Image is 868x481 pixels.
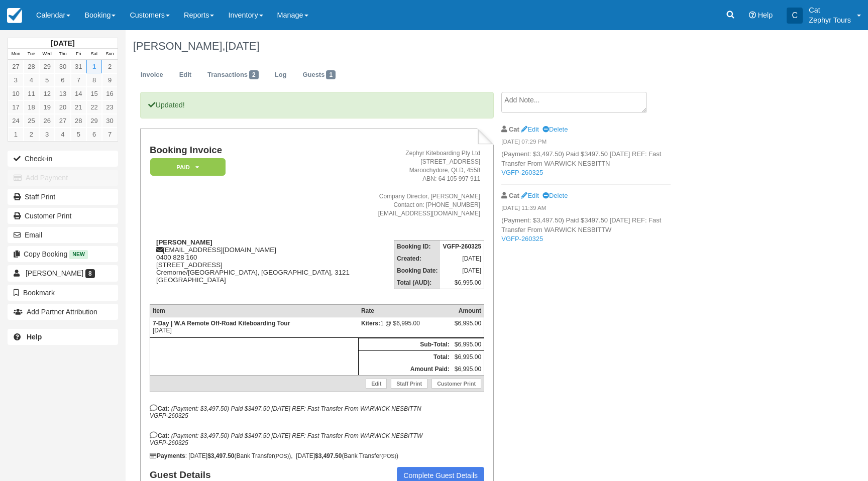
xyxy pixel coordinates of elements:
span: 2 [249,70,259,79]
a: 26 [39,114,55,128]
a: 25 [24,114,39,128]
a: 27 [8,60,24,73]
a: Edit [521,192,538,199]
a: 5 [39,73,55,87]
th: Thu [55,49,70,60]
a: 17 [8,100,24,114]
strong: Kiters [361,320,380,327]
a: 15 [86,87,102,100]
strong: $3,497.50 [207,452,234,459]
em: Paid [150,158,226,176]
div: [EMAIL_ADDRESS][DOMAIN_NAME] 0400 828 160 [STREET_ADDRESS] Cremorne/[GEOGRAPHIC_DATA], [GEOGRAPHI... [150,238,365,296]
span: New [69,250,88,259]
a: 4 [55,128,70,141]
a: Staff Print [8,189,118,205]
a: 29 [39,60,55,73]
th: Amount Paid: [359,363,452,376]
a: Transactions2 [200,65,266,85]
a: Guests1 [295,65,343,85]
a: Customer Print [8,208,118,224]
strong: [PERSON_NAME] [156,238,212,246]
th: Sat [86,49,102,60]
a: 6 [55,73,70,87]
td: $6,995.00 [440,277,484,289]
button: Add Payment [8,170,118,186]
th: Rate [359,305,452,317]
a: 29 [86,114,102,128]
strong: $3,497.50 [315,452,342,459]
em: (Payment: $3,497.50) Paid $3497.50 [DATE] REF: Fast Transfer From WARWICK NESBITTW VGFP-260325 [150,432,422,446]
strong: Cat [509,192,519,199]
td: [DATE] [440,253,484,265]
a: 10 [8,87,24,100]
a: 6 [86,128,102,141]
strong: [DATE] [51,39,74,47]
small: (POS) [381,453,396,459]
th: Sub-Total: [359,338,452,351]
strong: VGFP-260325 [443,243,481,250]
a: Customer Print [431,379,481,389]
button: Bookmark [8,285,118,301]
a: 19 [39,100,55,114]
a: Help [8,329,118,345]
a: 30 [55,60,70,73]
th: Created: [394,253,441,265]
a: 5 [71,128,86,141]
button: Check-in [8,151,118,167]
th: Booking ID: [394,240,441,253]
strong: 7-Day | W.A Remote Off-Road Kiteboarding Tour [153,320,290,327]
a: Delete [542,192,568,199]
a: 1 [86,60,102,73]
th: Mon [8,49,24,60]
td: [DATE] [440,265,484,277]
a: [PERSON_NAME] 8 [8,265,118,281]
th: Fri [71,49,86,60]
strong: Cat: [150,432,169,439]
td: $6,995.00 [452,363,484,376]
a: Delete [542,126,568,133]
span: [PERSON_NAME] [26,269,83,277]
small: (POS) [274,453,289,459]
a: 3 [8,73,24,87]
a: 21 [71,100,86,114]
a: Invoice [133,65,171,85]
a: 22 [86,100,102,114]
p: Cat [809,5,851,15]
a: Paid [150,158,222,176]
td: $6,995.00 [452,351,484,364]
a: 3 [39,128,55,141]
a: 31 [71,60,86,73]
a: 8 [86,73,102,87]
span: 1 [326,70,336,79]
a: 20 [55,100,70,114]
a: 2 [102,60,118,73]
a: 9 [102,73,118,87]
td: [DATE] [150,317,358,338]
td: 1 @ $6,995.00 [359,317,452,338]
a: 2 [24,128,39,141]
a: VGFP-260325 [501,169,543,176]
th: Sun [102,49,118,60]
th: Wed [39,49,55,60]
b: Help [27,333,42,341]
a: 18 [24,100,39,114]
span: 8 [85,269,95,278]
p: Updated! [140,92,493,118]
strong: Guest Details [150,469,221,480]
a: 7 [102,128,118,141]
a: 13 [55,87,70,100]
i: Help [749,12,756,19]
h1: [PERSON_NAME], [133,40,769,52]
em: (Payment: $3,497.50) Paid $3497.50 [DATE] REF: Fast Transfer From WARWICK NESBITTN VGFP-260325 [150,405,421,419]
th: Tue [24,49,39,60]
a: Log [267,65,294,85]
div: $6,995.00 [455,320,481,335]
p: (Payment: $3,497.50) Paid $3497.50 [DATE] REF: Fast Transfer From WARWICK NESBITTW [501,216,671,244]
a: 24 [8,114,24,128]
strong: Cat: [150,405,169,412]
a: 7 [71,73,86,87]
strong: Payments [150,452,185,459]
a: 30 [102,114,118,128]
a: 16 [102,87,118,100]
img: checkfront-main-nav-mini-logo.png [7,8,22,23]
